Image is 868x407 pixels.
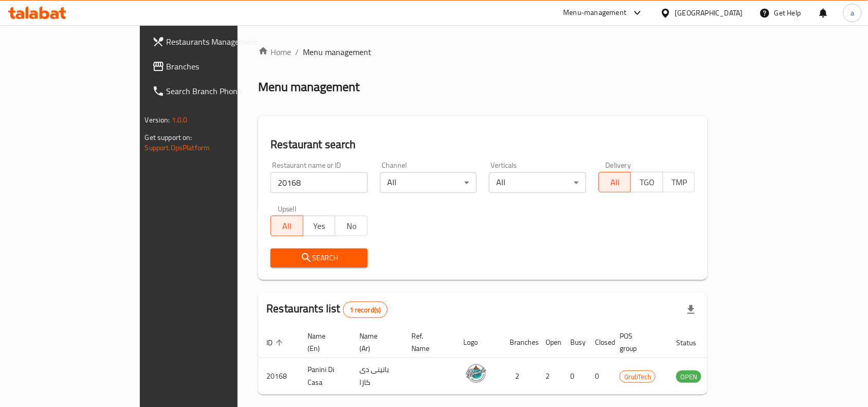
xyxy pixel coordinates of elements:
span: No [339,219,364,234]
th: Closed [587,327,611,358]
span: Search [279,252,359,264]
button: Search [270,249,368,268]
span: Restaurants Management [167,36,277,48]
a: Branches [144,54,285,79]
td: 0 [562,358,587,395]
button: Yes [303,216,336,236]
button: All [270,216,303,236]
span: a [851,7,854,19]
span: Search Branch Phone [167,85,277,97]
div: OPEN [676,370,701,383]
a: Support.OpsPlatform [145,141,210,154]
button: All [599,172,631,192]
td: Panini Di Casa [299,358,351,395]
span: POS group [620,330,656,355]
button: TGO [630,172,663,192]
div: Menu-management [564,7,627,19]
span: 1.0.0 [172,113,188,127]
input: Search for restaurant name or ID.. [270,172,368,193]
div: All [489,172,586,193]
a: Search Branch Phone [144,79,285,103]
span: Ref. Name [411,330,443,355]
span: Get support on: [145,131,192,144]
th: Branches [501,327,537,358]
a: Restaurants Management [144,29,285,54]
span: All [603,175,627,190]
td: 2 [537,358,562,395]
label: Delivery [606,162,631,169]
div: Total records count [343,302,388,318]
h2: Restaurant search [270,137,695,152]
table: enhanced table [258,327,757,395]
span: Branches [167,60,277,73]
span: Status [676,337,710,349]
button: No [335,216,368,236]
span: Name (En) [308,330,339,355]
span: 1 record(s) [343,305,387,315]
span: All [275,219,299,234]
th: Open [537,327,562,358]
span: TGO [635,175,659,190]
th: Busy [562,327,587,358]
button: TMP [663,172,696,192]
span: TMP [667,175,692,190]
div: Export file [679,297,703,322]
div: All [380,172,477,193]
span: OPEN [676,371,701,383]
td: بانينى دى كازا [351,358,403,395]
h2: Menu management [258,79,359,95]
span: Yes [308,219,332,234]
th: Logo [455,327,501,358]
td: 2 [501,358,537,395]
nav: breadcrumb [258,46,708,58]
span: ID [266,337,286,349]
span: Version: [145,113,170,127]
div: [GEOGRAPHIC_DATA] [675,7,743,19]
span: GrubTech [620,371,655,383]
h2: Restaurants list [266,301,387,318]
li: / [295,46,299,58]
span: Name (Ar) [359,330,391,355]
img: Panini Di Casa [463,361,489,387]
td: 0 [587,358,611,395]
label: Upsell [278,205,297,213]
span: Menu management [303,46,371,58]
